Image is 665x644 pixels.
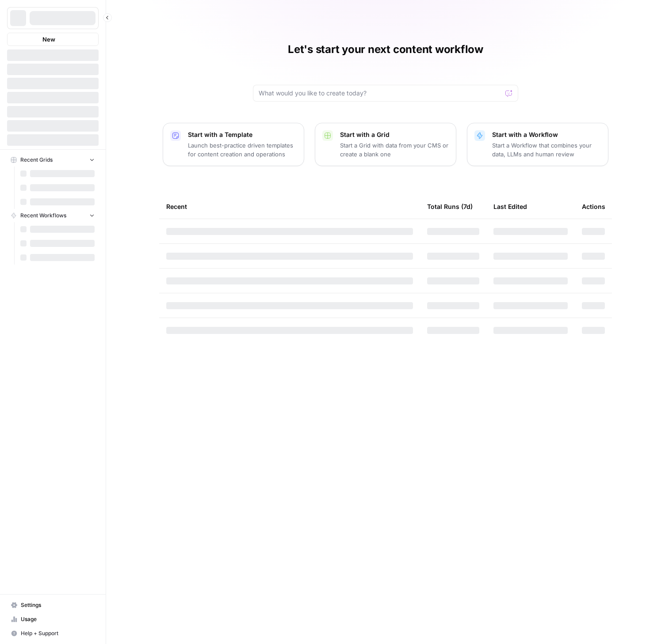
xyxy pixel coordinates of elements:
p: Start a Workflow that combines your data, LLMs and human review [492,141,601,159]
p: Launch best-practice driven templates for content creation and operations [188,141,297,159]
p: Start with a Template [188,130,297,139]
p: Start with a Workflow [492,130,601,139]
a: Usage [7,612,99,626]
input: What would you like to create today? [259,89,502,98]
button: New [7,33,99,46]
button: Recent Grids [7,153,99,167]
button: Help + Support [7,626,99,640]
span: New [42,35,55,44]
div: Last Edited [493,194,527,219]
p: Start a Grid with data from your CMS or create a blank one [340,141,449,159]
h1: Let's start your next content workflow [288,42,483,57]
span: Help + Support [21,629,95,637]
span: Recent Workflows [20,212,66,220]
span: Usage [21,615,95,623]
div: Actions [582,194,605,219]
div: Recent [166,194,413,219]
button: Start with a TemplateLaunch best-practice driven templates for content creation and operations [163,123,304,166]
button: Start with a GridStart a Grid with data from your CMS or create a blank one [315,123,456,166]
div: Total Runs (7d) [427,194,473,219]
a: Settings [7,598,99,612]
button: Start with a WorkflowStart a Workflow that combines your data, LLMs and human review [467,123,608,166]
span: Recent Grids [20,156,53,164]
p: Start with a Grid [340,130,449,139]
button: Recent Workflows [7,209,99,222]
span: Settings [21,601,95,609]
